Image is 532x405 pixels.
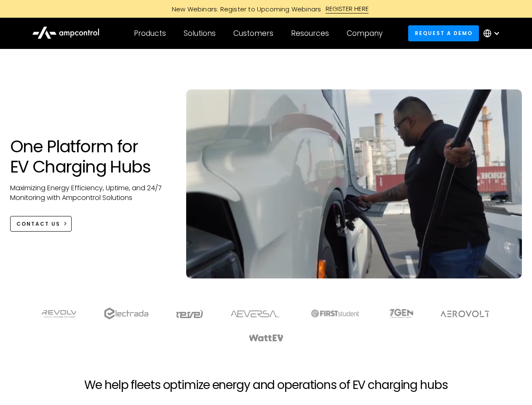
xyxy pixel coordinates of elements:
[10,184,170,202] p: Maximizing Energy Efficiency, Uptime, and 24/7 Monitoring with Ampcontrol Solutions
[347,29,382,38] div: Company
[16,220,60,228] div: CONTACT US
[84,378,447,392] h2: We help fleets optimize energy and operations of EV charging hubs
[163,5,326,13] div: New Webinars: Register to Upcoming Webinars
[440,310,490,317] img: Aerovolt Logo
[134,29,166,38] div: Products
[77,4,456,13] a: New Webinars: Register to Upcoming WebinarsREGISTER HERE
[10,216,72,232] a: CONTACT US
[104,308,148,319] img: electrada logo
[184,29,216,38] div: Solutions
[291,29,329,38] div: Resources
[10,136,170,177] h1: One Platform for EV Charging Hubs
[233,29,273,38] div: Customers
[249,335,284,341] img: WattEV logo
[408,25,479,41] a: Request a demo
[326,4,369,13] div: REGISTER HERE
